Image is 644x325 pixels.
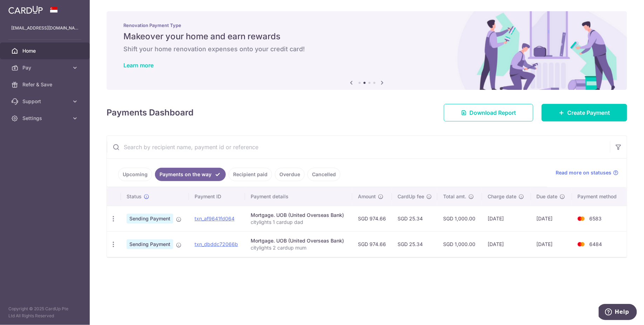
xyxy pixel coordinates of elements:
[556,169,618,176] a: Read more on statuses
[275,168,305,181] a: Overdue
[123,22,610,28] p: Renovation Payment Type
[482,206,531,231] td: [DATE]
[444,104,533,121] a: Download Report
[8,6,43,14] img: CardUp
[352,206,392,231] td: SGD 974.66
[531,206,572,231] td: [DATE]
[572,187,627,206] th: Payment method
[22,98,69,105] span: Support
[22,115,69,122] span: Settings
[307,168,340,181] a: Cancelled
[22,47,69,54] span: Home
[392,206,438,231] td: SGD 25.34
[127,214,173,224] span: Sending Payment
[352,231,392,257] td: SGD 974.66
[542,104,627,121] a: Create Payment
[438,206,482,231] td: SGD 1,000.00
[574,240,588,248] img: Bank Card
[22,64,69,71] span: Pay
[251,219,347,226] p: citylights 1 cardup dad
[245,187,352,206] th: Payment details
[482,231,531,257] td: [DATE]
[118,168,152,181] a: Upcoming
[229,168,272,181] a: Recipient paid
[574,214,588,223] img: Bank Card
[123,31,610,42] h5: Makeover your home and earn rewards
[251,212,347,219] div: Mortgage. UOB (United Overseas Bank)
[392,231,438,257] td: SGD 25.34
[107,106,194,119] h4: Payments Dashboard
[531,231,572,257] td: [DATE]
[443,193,466,200] span: Total amt.
[123,45,610,53] h6: Shift your home renovation expenses onto your credit card!
[189,187,245,206] th: Payment ID
[155,168,226,181] a: Payments on the way
[567,108,610,117] span: Create Payment
[123,62,154,69] a: Learn more
[469,108,516,117] span: Download Report
[127,193,142,200] span: Status
[251,237,347,244] div: Mortgage. UOB (United Overseas Bank)
[438,231,482,257] td: SGD 1,000.00
[22,81,69,88] span: Refer & Save
[107,11,627,90] img: Renovation banner
[398,193,424,200] span: CardUp fee
[127,239,173,249] span: Sending Payment
[599,304,637,321] iframe: Opens a widget where you can find more information
[11,25,79,32] p: [EMAIL_ADDRESS][DOMAIN_NAME]
[590,241,602,247] span: 6484
[488,193,516,200] span: Charge date
[358,193,376,200] span: Amount
[195,241,238,247] a: txn_dbddc72066b
[107,136,610,158] input: Search by recipient name, payment id or reference
[195,215,235,221] a: txn_af9641fd064
[590,215,602,221] span: 6583
[556,169,611,176] span: Read more on statuses
[251,244,347,251] p: citylights 2 cardup mum
[537,193,558,200] span: Due date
